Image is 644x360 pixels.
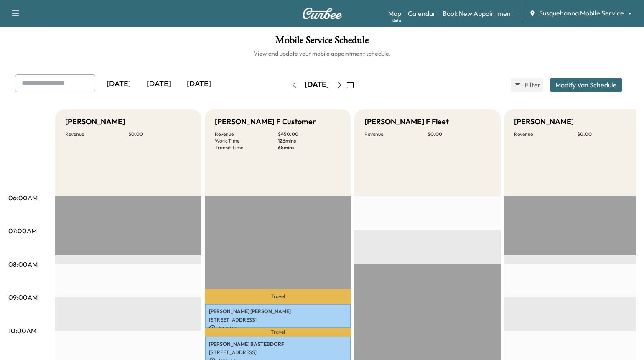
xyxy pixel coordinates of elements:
[539,8,624,18] span: Susquehanna Mobile Service
[364,116,449,128] h5: [PERSON_NAME] F Fleet
[209,317,347,323] p: [STREET_ADDRESS]
[577,131,640,138] p: $ 0.00
[205,289,351,304] p: Travel
[65,116,125,128] h5: [PERSON_NAME]
[8,226,37,236] p: 07:00AM
[511,78,543,92] button: Filter
[65,131,128,138] p: Revenue
[514,131,577,138] p: Revenue
[428,131,491,138] p: $ 0.00
[209,325,347,332] p: $ 150.00
[215,138,278,144] p: Work Time
[278,144,341,151] p: 68 mins
[8,193,38,203] p: 06:00AM
[278,138,341,144] p: 126 mins
[302,8,342,19] img: Curbee Logo
[408,8,436,18] a: Calendar
[392,17,401,23] div: Beta
[215,116,316,128] h5: [PERSON_NAME] F Customer
[364,131,428,138] p: Revenue
[8,259,38,269] p: 08:00AM
[8,326,36,336] p: 10:00AM
[305,79,329,90] div: [DATE]
[8,292,38,302] p: 09:00AM
[388,8,401,18] a: MapBeta
[514,116,574,128] h5: [PERSON_NAME]
[209,308,347,315] p: [PERSON_NAME] [PERSON_NAME]
[139,74,179,94] div: [DATE]
[215,144,278,151] p: Transit Time
[215,131,278,138] p: Revenue
[209,341,347,347] p: [PERSON_NAME] BASTEBDORF
[209,349,347,356] p: [STREET_ADDRESS]
[8,49,636,58] h6: View and update your mobile appointment schedule.
[550,78,622,92] button: Modify Van Schedule
[99,74,139,94] div: [DATE]
[524,80,540,90] span: Filter
[205,328,351,337] p: Travel
[8,35,636,49] h1: Mobile Service Schedule
[278,131,341,138] p: $ 450.00
[443,8,513,18] a: Book New Appointment
[179,74,219,94] div: [DATE]
[128,131,191,138] p: $ 0.00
